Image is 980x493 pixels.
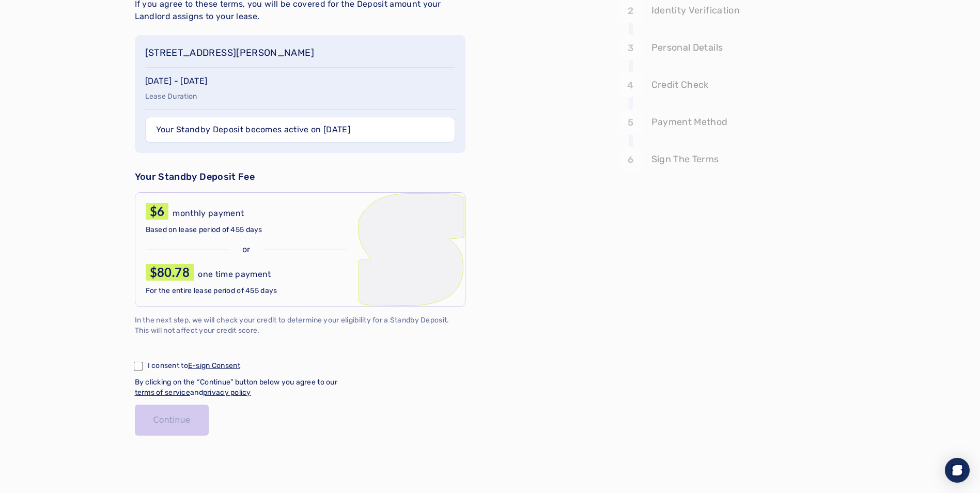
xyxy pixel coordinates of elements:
[651,78,709,92] p: Credit Check
[651,3,740,18] p: Identity Verification
[145,75,455,87] p: [DATE] - [DATE]
[135,377,338,398] p: By clicking on the “Continue” button below you agree to our and
[945,458,970,483] div: Open Intercom Messenger
[145,91,455,102] p: Lease Duration
[628,41,633,55] p: 3
[651,115,728,129] p: Payment Method
[651,40,723,55] p: Personal Details
[156,124,350,136] p: Your Standby Deposit becomes active on [DATE]
[150,203,165,220] p: $6
[203,388,251,397] a: privacy policy
[188,361,240,370] a: E-sign Consent
[148,361,240,371] p: I consent to
[146,225,347,235] p: Based on lease period of 455 days
[627,78,633,93] p: 4
[651,152,719,166] p: Sign The Terms
[198,268,271,281] p: one time payment
[135,170,465,184] p: Your Standby Deposit Fee
[628,4,633,18] p: 2
[150,264,190,281] p: $80.78
[242,243,251,256] p: or
[628,115,633,130] p: 5
[135,316,449,335] span: In the next step, we will check your credit to determine your eligibility for a Standby Deposit. ...
[135,388,190,397] a: terms of service
[146,286,347,296] p: For the entire lease period of 455 days
[173,207,244,220] p: monthly payment
[145,45,455,60] p: [STREET_ADDRESS][PERSON_NAME]
[628,152,633,167] p: 6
